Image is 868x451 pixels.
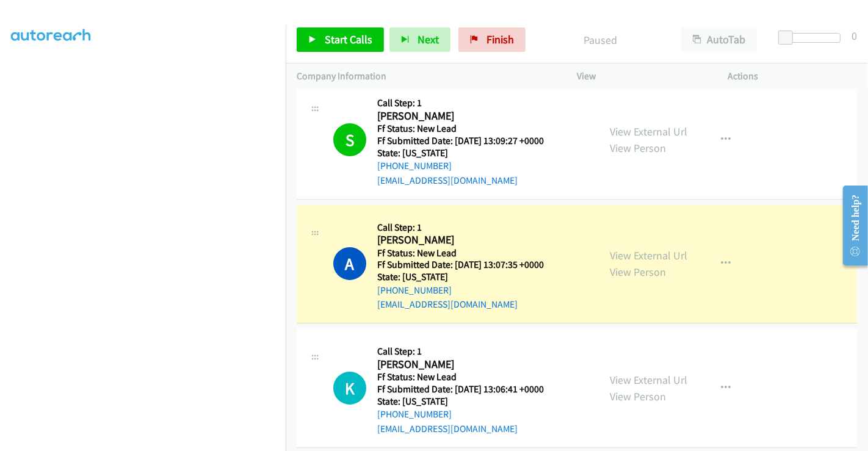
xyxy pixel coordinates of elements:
[333,372,366,405] h1: K
[297,27,384,52] a: Start Calls
[377,233,559,247] h2: [PERSON_NAME]
[333,372,366,405] div: The call is yet to be attempted
[833,177,868,274] iframe: Resource Center
[610,373,687,387] a: View External Url
[377,408,452,420] a: [PHONE_NUMBER]
[377,358,559,372] h2: [PERSON_NAME]
[377,123,559,135] h5: Ff Status: New Lead
[377,135,559,147] h5: Ff Submitted Date: [DATE] 13:09:27 +0000
[377,271,559,283] h5: State: [US_STATE]
[377,423,518,435] a: [EMAIL_ADDRESS][DOMAIN_NAME]
[377,247,559,259] h5: Ff Status: New Lead
[377,345,559,358] h5: Call Step: 1
[377,383,559,395] h5: Ff Submitted Date: [DATE] 13:06:41 +0000
[377,395,559,408] h5: State: [US_STATE]
[852,27,857,44] div: 0
[325,32,372,46] span: Start Calls
[542,32,659,48] p: Paused
[333,247,366,280] h1: A
[377,371,559,383] h5: Ff Status: New Lead
[377,109,559,123] h2: [PERSON_NAME]
[610,124,687,139] a: View External Url
[610,389,666,403] a: View Person
[418,32,439,46] span: Next
[728,69,858,84] p: Actions
[377,97,559,109] h5: Call Step: 1
[389,27,450,52] button: Next
[486,32,514,46] span: Finish
[577,69,706,84] p: View
[458,27,526,52] a: Finish
[610,248,687,262] a: View External Url
[610,265,666,279] a: View Person
[377,147,559,159] h5: State: [US_STATE]
[377,175,518,186] a: [EMAIL_ADDRESS][DOMAIN_NAME]
[610,141,666,155] a: View Person
[297,69,555,84] p: Company Information
[377,284,452,296] a: [PHONE_NUMBER]
[333,123,366,156] h1: S
[681,27,757,52] button: AutoTab
[377,160,452,171] a: [PHONE_NUMBER]
[377,222,559,234] h5: Call Step: 1
[377,259,559,271] h5: Ff Submitted Date: [DATE] 13:07:35 +0000
[377,298,518,310] a: [EMAIL_ADDRESS][DOMAIN_NAME]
